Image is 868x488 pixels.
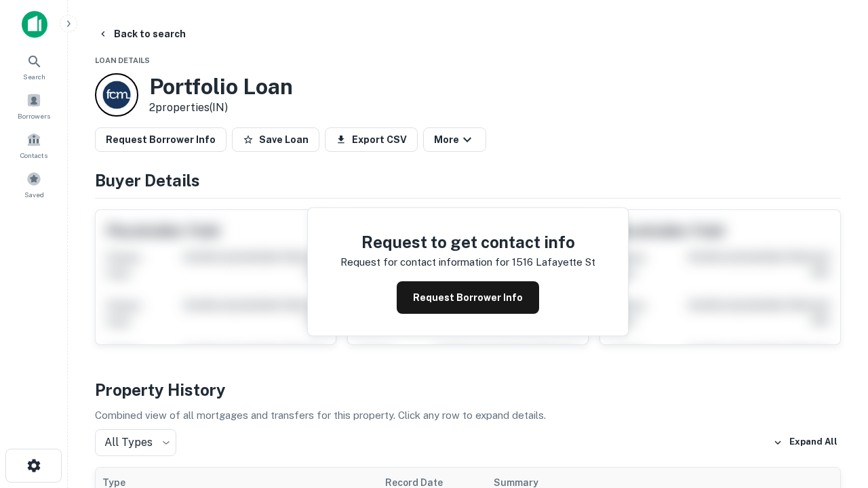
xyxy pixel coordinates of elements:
a: Contacts [4,127,64,163]
h4: Property History [95,378,841,402]
button: Save Loan [232,127,319,152]
button: Request Borrower Info [95,127,226,152]
p: 1516 lafayette st [512,254,595,270]
p: Combined view of all mortgages and transfers for this property. Click any row to expand details. [95,407,841,424]
p: Request for contact information for [340,254,509,270]
button: Export CSV [325,127,418,152]
button: More [423,127,486,152]
button: Back to search [92,22,191,46]
a: Search [4,48,64,85]
img: capitalize-icon.png [22,11,47,38]
button: Expand All [770,432,841,453]
a: Borrowers [4,87,64,124]
h4: Request to get contact info [340,230,595,254]
div: All Types [95,429,176,456]
span: Saved [24,189,44,200]
iframe: Chat Widget [800,336,868,401]
span: Search [23,71,45,82]
a: Saved [4,166,64,203]
button: Request Borrower Info [397,281,539,314]
h4: Buyer Details [95,168,841,192]
h3: Portfolio Loan [149,74,293,100]
span: Contacts [20,150,47,161]
p: 2 properties (IN) [149,100,293,116]
span: Borrowers [18,110,50,121]
span: Loan Details [95,56,150,64]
